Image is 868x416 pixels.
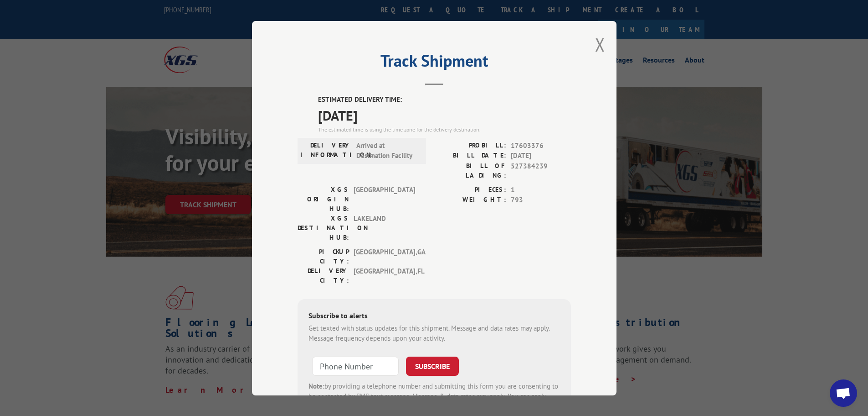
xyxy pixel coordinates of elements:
label: ESTIMATED DELIVERY TIME: [318,95,571,105]
span: LAKELAND [354,213,415,242]
div: Get texted with status updates for this shipment. Message and data rates may apply. Message frequ... [308,323,560,343]
label: DELIVERY INFORMATION: [300,140,352,161]
span: 527384239 [511,161,571,180]
label: PROBILL: [434,140,506,151]
div: Subscribe to alerts [308,310,560,323]
span: [DATE] [511,151,571,161]
div: by providing a telephone number and submitting this form you are consenting to be contacted by SM... [308,381,560,412]
span: [DATE] [318,105,571,125]
span: [GEOGRAPHIC_DATA] [354,184,415,213]
label: XGS DESTINATION HUB: [298,213,349,242]
button: Close modal [595,32,605,57]
div: Open chat [830,379,857,407]
span: 1 [511,184,571,195]
div: The estimated time is using the time zone for the delivery destination. [318,125,571,133]
span: [GEOGRAPHIC_DATA] , GA [354,247,415,266]
span: 17603376 [511,140,571,151]
h2: Track Shipment [298,54,571,72]
strong: Note: [308,381,324,390]
label: BILL OF LADING: [434,161,506,180]
span: [GEOGRAPHIC_DATA] , FL [354,266,415,285]
label: PICKUP CITY: [298,247,349,266]
span: Arrived at Destination Facility [356,140,418,161]
label: WEIGHT: [434,195,506,205]
label: DELIVERY CITY: [298,266,349,285]
input: Phone Number [312,356,399,375]
label: BILL DATE: [434,151,506,161]
span: 793 [511,195,571,205]
label: PIECES: [434,184,506,195]
label: XGS ORIGIN HUB: [298,184,349,213]
button: SUBSCRIBE [406,356,459,375]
